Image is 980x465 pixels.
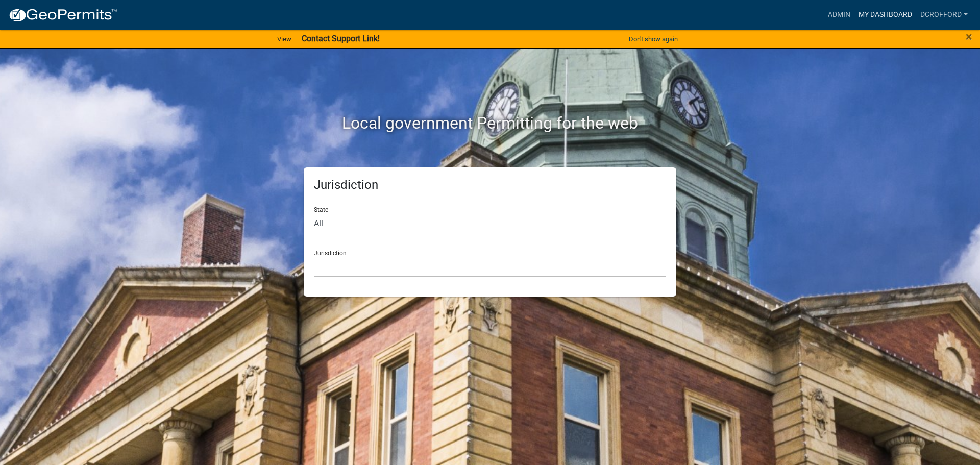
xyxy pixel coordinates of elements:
a: Admin [824,5,854,25]
button: Close [966,31,972,43]
span: × [966,30,972,44]
button: Don't show again [625,31,682,47]
strong: Contact Support Link! [302,34,380,43]
a: My Dashboard [854,5,916,25]
h5: Jurisdiction [314,178,666,192]
h2: Local government Permitting for the web [207,113,773,133]
a: dcrofford [916,5,972,25]
a: View [273,31,296,47]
